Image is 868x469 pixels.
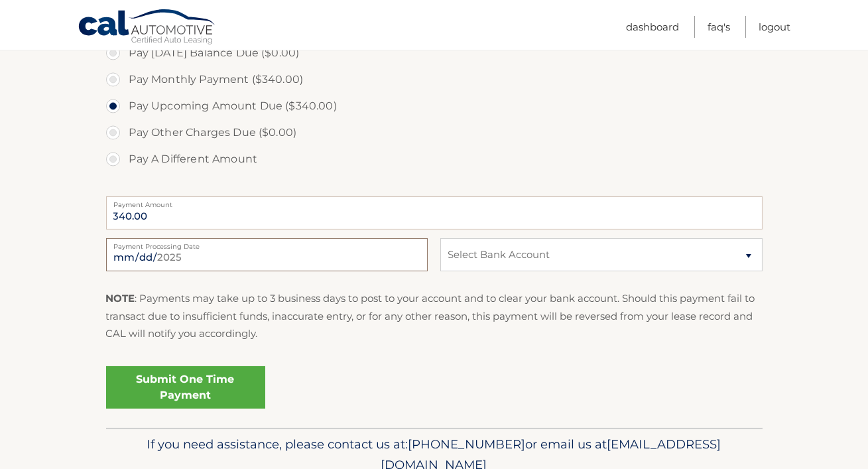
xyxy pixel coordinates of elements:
[106,290,763,342] p: : Payments may take up to 3 business days to post to your account and to clear your bank account....
[106,146,763,172] label: Pay A Different Amount
[106,196,763,207] label: Payment Amount
[626,16,679,38] a: Dashboard
[408,436,526,452] span: [PHONE_NUMBER]
[759,16,790,38] a: Logout
[106,40,763,66] label: Pay [DATE] Balance Due ($0.00)
[106,66,763,93] label: Pay Monthly Payment ($340.00)
[106,292,135,304] strong: NOTE
[78,9,217,47] a: Cal Automotive
[708,16,730,38] a: FAQ's
[106,238,428,249] label: Payment Processing Date
[106,196,763,230] input: Payment Amount
[106,119,763,146] label: Pay Other Charges Due ($0.00)
[106,93,763,119] label: Pay Upcoming Amount Due ($340.00)
[106,366,265,409] a: Submit One Time Payment
[106,238,428,271] input: Payment Date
